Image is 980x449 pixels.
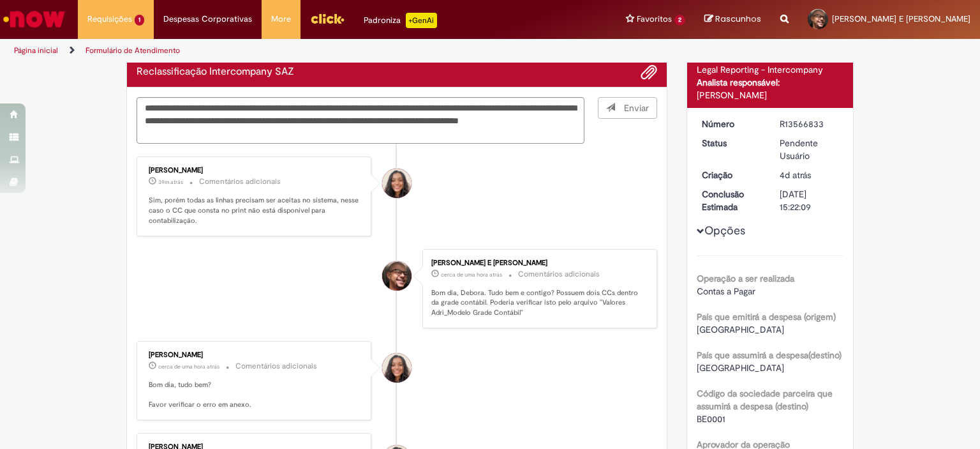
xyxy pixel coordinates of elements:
[382,169,412,198] div: undefined Online
[697,362,784,374] span: [GEOGRAPHIC_DATA]
[149,351,361,359] div: [PERSON_NAME]
[697,324,784,335] span: [GEOGRAPHIC_DATA]
[780,137,839,162] div: Pendente Usuário
[87,13,132,26] span: Requisições
[697,311,836,323] b: País que emitirá a despesa (origem)
[364,13,437,28] div: Padroniza
[780,188,839,213] div: [DATE] 15:22:09
[692,137,771,149] dt: Status
[692,188,771,213] dt: Conclusão Estimada
[697,413,725,425] span: BE0001
[149,195,361,225] p: Sim, porém todas as linhas precisam ser aceitas no sistema, nesse caso o CC que consta no print n...
[697,273,794,284] b: Operação a ser realizada
[158,363,219,370] span: cerca de uma hora atrás
[441,271,502,278] span: cerca de uma hora atrás
[832,13,970,24] span: [PERSON_NAME] E [PERSON_NAME]
[271,13,291,26] span: More
[441,271,502,278] time: 29/09/2025 09:59:50
[697,76,844,89] div: Analista responsável:
[10,39,644,63] ul: Trilhas de página
[135,15,144,26] span: 1
[137,97,584,144] textarea: Digite sua mensagem aqui...
[674,15,685,26] span: 2
[697,349,842,361] b: País que assumirá a despesa(destino)
[158,178,183,186] span: 39m atrás
[780,169,811,181] span: 4d atrás
[704,13,761,26] a: Rascunhos
[692,118,771,130] dt: Número
[310,9,345,28] img: click_logo_yellow_360x200.png
[158,363,219,370] time: 29/09/2025 09:53:15
[641,64,657,80] button: Adicionar anexos
[780,169,811,181] time: 25/09/2025 14:15:31
[85,45,180,56] a: Formulário de Atendimento
[382,261,412,291] div: Arthur Hanauer E Silva
[715,13,761,25] span: Rascunhos
[149,380,361,410] p: Bom dia, tudo bem? Favor verificar o erro em anexo.
[158,178,183,186] time: 29/09/2025 10:40:05
[637,13,672,26] span: Favoritos
[431,288,644,318] p: Bom dia, Debora. Tudo bem e contigo? Possuem dois CCs dentro da grade contábil. Poderia verificar...
[14,45,58,56] a: Página inicial
[697,285,755,297] span: Contas a Pagar
[697,388,833,412] b: Código da sociedade parceira que assumirá a despesa (destino)
[199,176,281,187] small: Comentários adicionais
[780,169,839,181] div: 25/09/2025 14:15:31
[163,13,252,26] span: Despesas Corporativas
[406,13,437,28] p: +GenAi
[697,50,844,76] div: Apuração de Resultados - Legal Reporting - Intercompany
[518,269,600,280] small: Comentários adicionais
[692,169,771,181] dt: Criação
[1,6,67,32] img: ServiceNow
[697,89,844,102] div: [PERSON_NAME]
[780,118,839,130] div: R13566833
[431,259,644,267] div: [PERSON_NAME] E [PERSON_NAME]
[137,66,294,78] h2: Reclassificação Intercompany SAZ Histórico de tíquete
[235,361,317,372] small: Comentários adicionais
[149,167,361,174] div: [PERSON_NAME]
[382,353,412,383] div: undefined Online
